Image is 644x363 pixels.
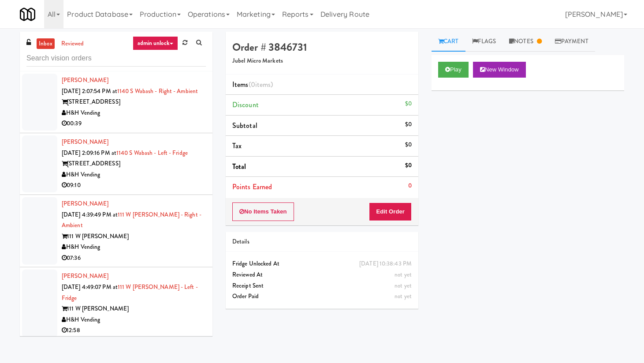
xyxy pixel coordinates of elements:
span: not yet [395,270,412,279]
a: 111 W [PERSON_NAME] - Right - Ambient [62,210,201,230]
a: admin unlock [133,36,178,50]
div: Receipt Sent [232,281,412,292]
li: [PERSON_NAME][DATE] 2:07:54 PM at1140 S Wabash - Right - Ambient[STREET_ADDRESS]H&H Vending00:39 [20,71,212,133]
span: (0 ) [249,79,273,90]
a: reviewed [59,38,86,49]
div: 0 [408,180,412,191]
a: [PERSON_NAME] [62,138,108,146]
div: 12:58 [62,325,206,336]
h5: Jubel Micro Markets [232,58,412,64]
a: Notes [503,32,548,52]
a: Payment [548,32,595,52]
h4: Order # 3846731 [232,41,412,53]
span: Discount [232,100,259,110]
span: Tax [232,141,242,151]
div: 09:10 [62,180,206,191]
div: H&H Vending [62,242,206,253]
div: H&H Vending [62,314,206,326]
div: Fridge Unlocked At [232,258,412,269]
div: Reviewed At [232,269,412,281]
span: Points Earned [232,182,272,192]
ng-pluralize: items [255,79,271,90]
div: [DATE] 10:38:43 PM [359,258,412,269]
input: Search vision orders [26,50,206,67]
li: [PERSON_NAME][DATE] 4:39:49 PM at111 W [PERSON_NAME] - Right - Ambient111 W [PERSON_NAME]H&H Vend... [20,195,212,268]
a: 1140 S Wabash - Right - Ambient [117,87,198,95]
button: Play [438,62,469,78]
div: [STREET_ADDRESS] [62,97,206,108]
span: not yet [395,292,412,300]
a: inbox [37,38,55,49]
span: Total [232,161,246,172]
span: [DATE] 4:49:07 PM at [62,283,118,291]
a: [PERSON_NAME] [62,76,108,84]
div: Details [232,236,412,247]
span: Subtotal [232,120,257,131]
div: H&H Vending [62,108,206,119]
div: 111 W [PERSON_NAME] [62,231,206,242]
div: 111 W [PERSON_NAME] [62,303,206,314]
div: 00:39 [62,118,206,129]
button: New Window [473,62,526,78]
a: [PERSON_NAME] [62,272,108,280]
div: $0 [405,98,412,109]
img: Micromart [20,7,35,22]
a: 1140 S Wabash - Left - Fridge [116,149,188,157]
a: Cart [432,32,465,52]
div: [STREET_ADDRESS] [62,158,206,169]
span: [DATE] 4:39:49 PM at [62,210,118,219]
a: Flags [465,32,503,52]
li: [PERSON_NAME][DATE] 4:49:07 PM at111 W [PERSON_NAME] - Left - Fridge111 W [PERSON_NAME]H&H Vendin... [20,267,212,340]
div: $0 [405,139,412,150]
div: Order Paid [232,291,412,302]
a: 111 W [PERSON_NAME] - Left - Fridge [62,283,198,302]
button: No Items Taken [232,202,294,221]
span: [DATE] 2:07:54 PM at [62,87,117,95]
div: H&H Vending [62,169,206,180]
div: 07:36 [62,253,206,264]
span: not yet [395,281,412,290]
a: [PERSON_NAME] [62,199,108,208]
div: $0 [405,119,412,130]
button: Edit Order [369,202,412,221]
li: [PERSON_NAME][DATE] 2:09:16 PM at1140 S Wabash - Left - Fridge[STREET_ADDRESS]H&H Vending09:10 [20,133,212,195]
span: Items [232,79,273,90]
div: $0 [405,160,412,171]
span: [DATE] 2:09:16 PM at [62,149,116,157]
